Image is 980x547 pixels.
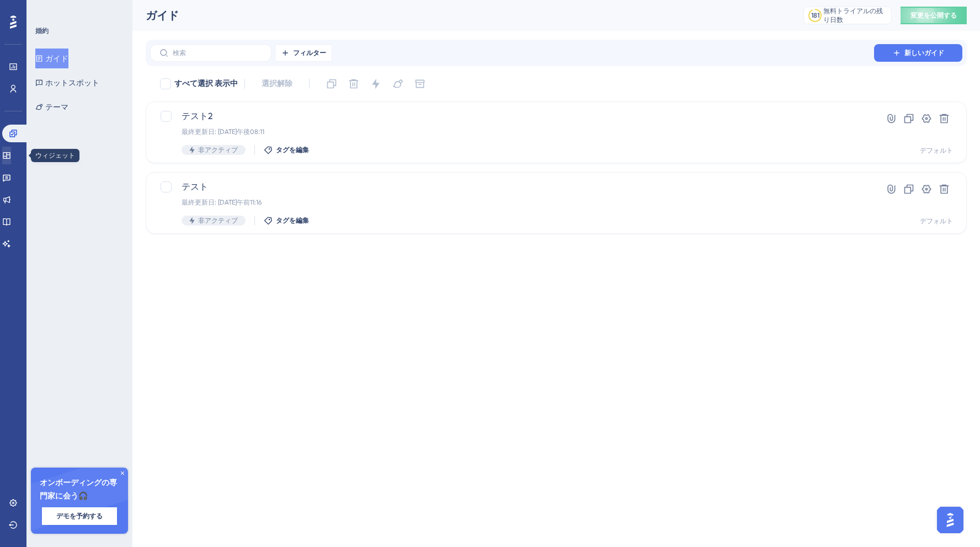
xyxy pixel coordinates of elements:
[198,146,238,154] font: 非アクティブ
[35,49,68,68] button: ガイド
[920,217,953,225] font: デフォルト
[35,73,99,93] button: ホットスポット
[252,74,302,94] button: 選択解除
[174,79,238,88] font: すべて選択 表示中
[182,111,212,121] font: テスト2
[901,7,967,24] button: 変更を公開する
[874,44,962,62] button: 新しいガイド
[56,512,103,520] font: デモを予約する
[920,147,953,154] font: デフォルト
[173,49,262,57] input: 検索
[182,128,264,136] font: 最終更新日: [DATE]午後08:11
[146,9,179,22] font: ガイド
[811,12,819,19] font: 181
[276,146,309,154] font: タグを編集
[40,478,117,501] font: オンボーディングの専門家に会う🎧
[45,103,68,111] font: テーマ
[293,49,326,57] font: フィルター
[45,78,99,87] font: ホットスポット
[182,199,262,206] font: 最終更新日: [DATE]午前11:16
[934,503,967,537] iframe: UserGuiding AIアシスタントランチャー
[45,54,68,63] font: ガイド
[198,217,238,224] font: 非アクティブ
[264,146,309,154] button: タグを編集
[276,44,331,62] button: フィルター
[910,12,957,19] font: 変更を公開する
[904,49,944,57] font: 新しいガイド
[823,7,883,24] font: 無料トライアルの残り日数
[35,97,68,117] button: テーマ
[35,27,49,35] font: 婚約
[182,181,208,192] font: テスト
[264,216,309,225] button: タグを編集
[262,79,292,88] font: 選択解除
[276,217,309,224] font: タグを編集
[42,507,117,525] button: デモを予約する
